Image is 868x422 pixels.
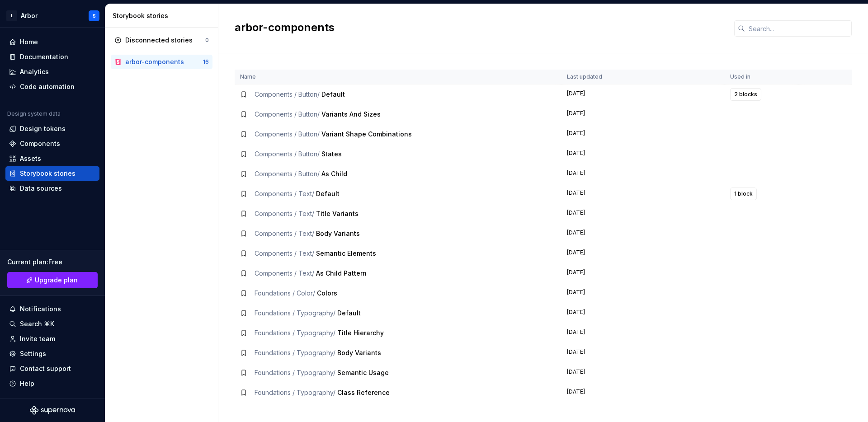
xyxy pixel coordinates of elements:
[7,110,61,117] div: Design system data
[30,406,75,415] svg: Supernova Logo
[2,6,103,25] button: LArborS
[5,166,99,181] a: Storybook stories
[730,188,757,200] button: 1 block
[235,70,561,84] th: Name
[255,150,320,158] span: Components / Button /
[111,33,212,47] a: Disconnected stories0
[6,10,17,21] div: L
[5,122,99,136] a: Design tokens
[337,389,390,396] span: Class Reference
[561,84,725,105] td: [DATE]
[255,110,320,118] span: Components / Button /
[255,90,320,98] span: Components / Button /
[5,317,99,331] button: Search ⌘K
[561,164,725,184] td: [DATE]
[255,269,314,277] span: Components / Text /
[255,249,314,257] span: Components / Text /
[111,55,212,69] a: arbor-components16
[730,88,761,101] button: 2 blocks
[5,136,99,151] a: Components
[20,305,61,314] div: Notifications
[20,52,68,61] div: Documentation
[5,151,99,166] a: Assets
[5,361,99,376] button: Contact support
[5,332,99,346] a: Invite team
[561,184,725,204] td: [DATE]
[561,363,725,383] td: [DATE]
[255,190,314,197] span: Components / Text /
[5,50,99,64] a: Documentation
[20,184,62,193] div: Data sources
[337,329,384,337] span: Title Hierarchy
[20,169,75,178] div: Storybook stories
[561,104,725,124] td: [DATE]
[5,181,99,196] a: Data sources
[316,230,360,237] span: Body Variants
[561,383,725,403] td: [DATE]
[5,347,99,361] a: Settings
[20,82,75,91] div: Code automation
[255,230,314,237] span: Components / Text /
[255,210,314,217] span: Components / Text /
[255,170,320,178] span: Components / Button /
[20,139,60,148] div: Components
[561,263,725,283] td: [DATE]
[203,58,209,66] div: 16
[20,124,66,133] div: Design tokens
[235,20,723,35] h2: arbor-components
[20,349,46,358] div: Settings
[725,70,798,84] th: Used in
[321,110,381,118] span: Variants And Sizes
[255,309,335,317] span: Foundations / Typography /
[561,303,725,323] td: [DATE]
[337,349,381,356] span: Body Variants
[561,204,725,224] td: [DATE]
[20,364,71,373] div: Contact support
[321,130,412,138] span: Variant Shape Combinations
[316,249,376,257] span: Semantic Elements
[316,210,359,217] span: Title Variants
[745,20,852,37] input: Search...
[734,91,757,98] span: 2 blocks
[561,144,725,164] td: [DATE]
[20,379,34,388] div: Help
[5,302,99,316] button: Notifications
[20,334,55,343] div: Invite team
[255,369,335,376] span: Foundations / Typography /
[337,309,361,317] span: Default
[20,67,49,76] div: Analytics
[255,329,335,337] span: Foundations / Typography /
[321,150,342,158] span: States
[5,65,99,79] a: Analytics
[561,323,725,343] td: [DATE]
[561,343,725,363] td: [DATE]
[7,272,98,288] a: Upgrade plan
[125,57,184,66] div: arbor-components
[561,283,725,303] td: [DATE]
[21,11,38,20] div: Arbor
[321,170,347,178] span: As Child
[561,244,725,263] td: [DATE]
[255,389,335,396] span: Foundations / Typography /
[561,70,725,84] th: Last updated
[20,319,54,328] div: Search ⌘K
[113,11,214,20] div: Storybook stories
[337,369,389,376] span: Semantic Usage
[316,190,340,197] span: Default
[734,190,753,197] span: 1 block
[5,376,99,391] button: Help
[7,258,98,267] div: Current plan : Free
[255,130,320,138] span: Components / Button /
[255,349,335,356] span: Foundations / Typography /
[321,90,345,98] span: Default
[255,289,315,297] span: Foundations / Color /
[561,224,725,244] td: [DATE]
[93,12,96,19] div: S
[20,154,41,163] div: Assets
[5,35,99,49] a: Home
[125,36,193,45] div: Disconnected stories
[205,37,209,44] div: 0
[5,80,99,94] a: Code automation
[561,124,725,144] td: [DATE]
